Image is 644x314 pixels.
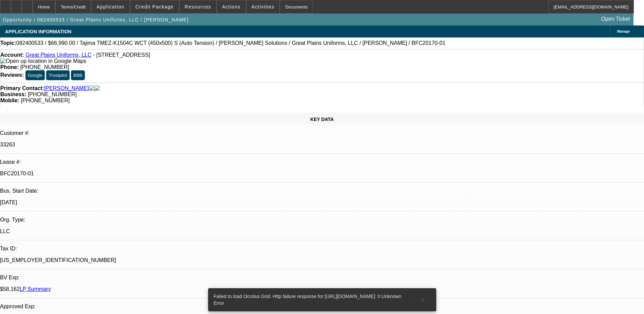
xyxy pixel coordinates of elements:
[180,0,216,13] button: Resources
[20,64,69,70] span: [PHONE_NUMBER]
[246,0,280,13] button: Activities
[25,70,45,80] button: Google
[0,64,19,70] strong: Phone:
[0,72,24,78] strong: Reviews:
[208,288,412,311] div: Failed to load Ocrolus Grid. Http failure response for [URL][DOMAIN_NAME]: 0 Unknown Error
[93,52,150,58] span: - [STREET_ADDRESS]
[617,30,630,33] span: Manage
[222,4,241,10] span: Actions
[94,85,100,91] img: linkedin-icon.png
[20,286,51,292] a: LP Summary
[44,85,89,91] a: [PERSON_NAME]
[21,98,70,103] span: [PHONE_NUMBER]
[135,4,174,10] span: Credit Package
[0,40,16,46] strong: Topic:
[0,85,44,91] strong: Primary Contact:
[130,0,179,13] button: Credit Package
[252,4,275,10] span: Activities
[3,17,189,22] span: Opportunity / 082400533 / Great Plains Uniforms, LLC / [PERSON_NAME]
[0,52,24,58] strong: Account:
[71,70,85,80] button: BBB
[599,13,633,25] a: Open Ticket
[310,117,334,122] span: KEY DATA
[0,98,19,103] strong: Mobile:
[421,297,424,302] span: X
[25,52,92,58] a: Great Plains Uniforms, LLC
[91,0,129,13] button: Application
[46,70,69,80] button: Trustpilot
[217,0,246,13] button: Actions
[185,4,211,10] span: Resources
[0,58,86,64] img: Open up location in Google Maps
[28,91,77,97] span: [PHONE_NUMBER]
[89,85,94,91] img: facebook-icon.png
[0,91,26,97] strong: Business:
[412,294,434,306] button: X
[0,58,86,64] a: View Google Maps
[96,4,124,10] span: Application
[16,40,445,46] span: 082400533 / $66,990.00 / Tajima TMEZ-K1504C WCT (450x500) S (Auto Tension) / [PERSON_NAME] Soluti...
[5,29,71,34] span: APPLICATION INFORMATION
